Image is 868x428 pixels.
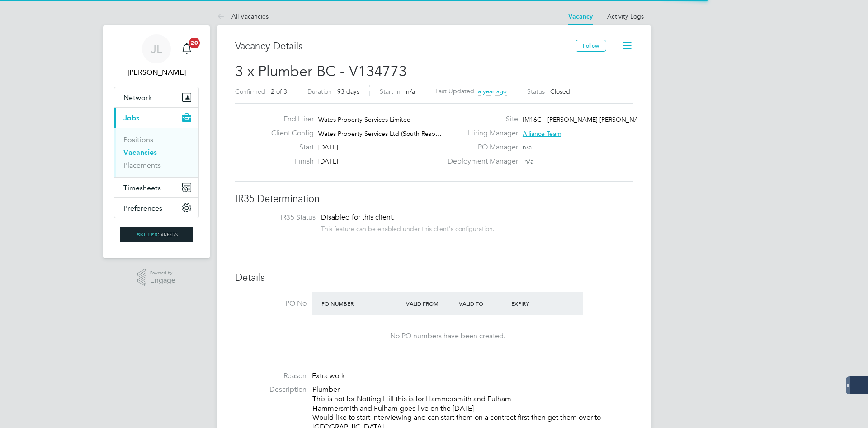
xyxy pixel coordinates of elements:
span: 3 x Plumber BC - V134773 [235,63,407,80]
button: Timesheets [114,178,198,197]
a: 20 [178,34,196,63]
span: Jobs [123,114,139,122]
span: Closed [550,87,570,96]
a: JL[PERSON_NAME] [114,34,199,78]
span: Joe Laws [114,67,199,78]
label: Last Updated [435,87,474,95]
div: PO Number [319,295,404,312]
label: Finish [264,157,314,166]
a: Activity Logs [607,12,644,20]
h3: Vacancy Details [235,40,576,53]
span: Timesheets [123,183,161,192]
h3: IR35 Determination [235,192,633,206]
span: 2 of 3 [271,87,287,96]
span: Network [123,93,152,102]
a: Placements [123,161,161,169]
label: Start [264,143,314,152]
img: skilledcareers-logo-retina.png [120,227,193,242]
a: All Vacancies [217,12,269,20]
span: Alliance Team [523,130,561,138]
label: Status [527,87,545,96]
span: Preferences [123,204,162,212]
label: Deployment Manager [442,157,518,166]
div: This feature can be enabled under this client's configuration. [321,222,495,233]
span: n/a [523,143,532,151]
span: Wates Property Services Limited [318,115,411,124]
span: a year ago [478,87,507,95]
span: Engage [150,277,175,284]
button: Jobs [114,108,198,128]
span: JL [151,43,162,55]
span: Wates Property Services Ltd (South Resp… [318,130,442,138]
label: PO No [235,299,307,308]
a: Vacancies [123,148,157,157]
label: Reason [235,371,307,381]
span: [DATE] [318,157,338,165]
span: IM16C - [PERSON_NAME] [PERSON_NAME] - INNER WEST 1… [523,115,705,124]
label: PO Manager [442,143,518,152]
span: 93 days [337,87,359,96]
h3: Details [235,271,633,284]
span: Extra work [312,371,345,380]
a: Positions [123,135,153,144]
button: Preferences [114,198,198,218]
label: Client Config [264,129,314,138]
button: Follow [576,40,606,52]
div: Valid From [404,295,457,312]
div: Valid To [457,295,509,312]
a: Vacancy [568,13,593,20]
div: Jobs [114,128,198,177]
label: End Hirer [264,115,314,124]
label: Start In [380,87,401,96]
label: Confirmed [235,87,265,96]
button: Network [114,87,198,107]
span: 20 [189,38,200,48]
span: Powered by [150,269,175,277]
a: Go to home page [114,227,199,242]
label: Site [442,115,518,124]
span: n/a [524,157,533,165]
label: Duration [307,87,332,96]
label: Description [235,385,307,394]
span: n/a [406,87,415,96]
label: IR35 Status [244,213,316,222]
a: Powered byEngage [137,269,176,286]
nav: Main navigation [103,25,210,258]
label: Hiring Manager [442,129,518,138]
div: Expiry [509,295,562,312]
span: Disabled for this client. [321,213,395,222]
div: No PO numbers have been created. [321,332,574,341]
span: [DATE] [318,143,338,151]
